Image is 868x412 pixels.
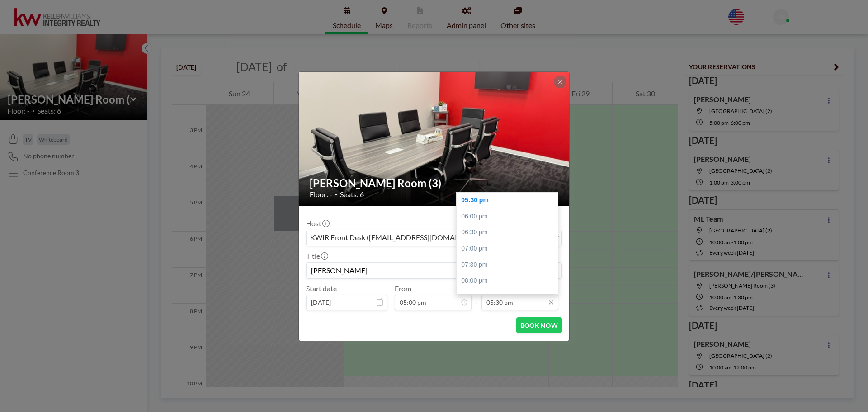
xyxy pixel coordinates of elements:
[307,230,561,246] div: Search for option
[457,257,562,273] div: 07:30 pm
[306,284,337,293] label: Start date
[457,208,562,225] div: 06:00 pm
[310,190,332,199] span: Floor: -
[457,192,562,208] div: 05:30 pm
[335,191,338,198] span: •
[457,273,562,289] div: 08:00 pm
[395,284,411,293] label: From
[310,176,559,190] h2: [PERSON_NAME] Room (3)
[457,224,562,241] div: 06:30 pm
[457,289,562,305] div: 08:30 pm
[306,251,327,260] label: Title
[308,232,493,244] span: KWIR Front Desk ([EMAIL_ADDRESS][DOMAIN_NAME])
[299,37,570,241] img: 537.jpg
[457,241,562,257] div: 07:00 pm
[306,219,329,228] label: Host
[340,190,364,199] span: Seats: 6
[307,263,561,278] input: KWIR's reservation
[475,287,478,307] span: -
[516,317,562,333] button: BOOK NOW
